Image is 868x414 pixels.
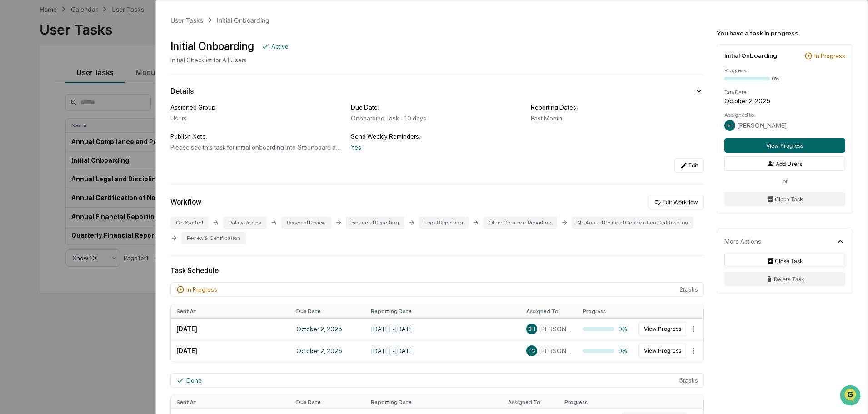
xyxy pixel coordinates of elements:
[217,16,269,24] div: Initial Onboarding
[170,56,289,64] div: Initial Checklist for All Users
[5,128,61,145] a: 🔎Data Lookup
[649,195,704,209] button: Edit Workflow
[170,87,194,95] div: Details
[18,132,57,141] span: Data Lookup
[638,344,687,358] button: View Progress
[9,70,25,86] img: 1746055101610-c473b297-6a78-478c-a979-82029cc54cd1
[717,30,853,37] div: You have a task in progress:
[365,340,521,362] td: [DATE] - [DATE]
[75,115,113,124] span: Attestations
[572,217,693,229] div: No Annual Political Contribution Certification
[419,217,469,229] div: Legal Reporting
[171,395,291,409] th: Sent At
[365,395,503,409] th: Reporting Date
[18,115,59,124] span: Preclearance
[724,138,845,153] button: View Progress
[351,115,524,122] div: Onboarding Task - 10 days
[737,122,787,129] span: [PERSON_NAME]
[583,347,628,354] div: 0%
[539,347,572,354] span: [PERSON_NAME]
[839,384,863,409] iframe: Open customer support
[170,373,704,388] div: 5 task s
[772,75,779,82] div: 0%
[529,348,535,354] span: TG
[31,70,149,79] div: Start new chat
[170,104,344,111] div: Assigned Group:
[346,217,404,229] div: Financial Reporting
[171,340,291,362] td: [DATE]
[814,52,845,60] div: In Progress
[724,89,845,95] div: Due Date:
[181,232,246,244] div: Review & Certification
[583,325,628,333] div: 0%
[171,318,291,340] td: [DATE]
[291,340,365,362] td: October 2, 2025
[724,238,761,245] div: More Actions
[559,395,615,409] th: Progress
[271,43,289,50] div: Active
[186,286,217,293] div: In Progress
[66,115,73,123] div: 🗄️
[62,111,116,127] a: 🗄️Attestations
[186,377,202,384] div: Done
[31,79,115,86] div: We're available if you need us!
[9,115,16,123] div: 🖐️
[724,156,845,171] button: Add Users
[170,144,344,151] div: Please see this task for initial onboarding into Greenboard and North Branch Compliance. Thank you
[351,144,524,151] div: Yes
[539,325,572,333] span: [PERSON_NAME]
[577,304,634,318] th: Progress
[170,133,344,140] div: Publish Note:
[170,217,209,229] div: Get Started
[155,72,165,83] button: Start new chat
[170,266,704,275] div: Task Schedule
[483,217,557,229] div: Other Common Reporting
[528,326,535,332] span: BH
[365,318,521,340] td: [DATE] - [DATE]
[170,282,704,297] div: 2 task s
[365,304,521,318] th: Reporting Date
[521,304,577,318] th: Assigned To
[64,154,110,161] a: Powered byPylon
[170,16,203,24] div: User Tasks
[531,115,704,122] div: Past Month
[170,115,344,122] div: Users
[281,217,331,229] div: Personal Review
[223,217,267,229] div: Policy Review
[724,97,845,105] div: October 2, 2025
[724,112,845,118] div: Assigned to:
[291,304,365,318] th: Due Date
[724,67,845,74] div: Progress
[291,395,365,409] th: Due Date
[724,52,777,59] div: Initial Onboarding
[638,322,687,336] button: View Progress
[503,395,559,409] th: Assigned To
[726,122,733,129] span: BH
[351,104,524,111] div: Due Date:
[170,40,254,53] div: Initial Onboarding
[724,272,845,286] button: Delete Task
[724,254,845,268] button: Close Task
[291,318,365,340] td: October 2, 2025
[724,178,845,185] div: or
[170,198,201,206] div: Workflow
[531,104,704,111] div: Reporting Dates:
[9,19,165,34] p: How can we help?
[724,192,845,206] button: Close Task
[674,158,704,173] button: Edit
[90,154,110,161] span: Pylon
[5,111,62,127] a: 🖐️Preclearance
[9,133,16,140] div: 🔎
[171,304,291,318] th: Sent At
[351,133,524,140] div: Send Weekly Reminders:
